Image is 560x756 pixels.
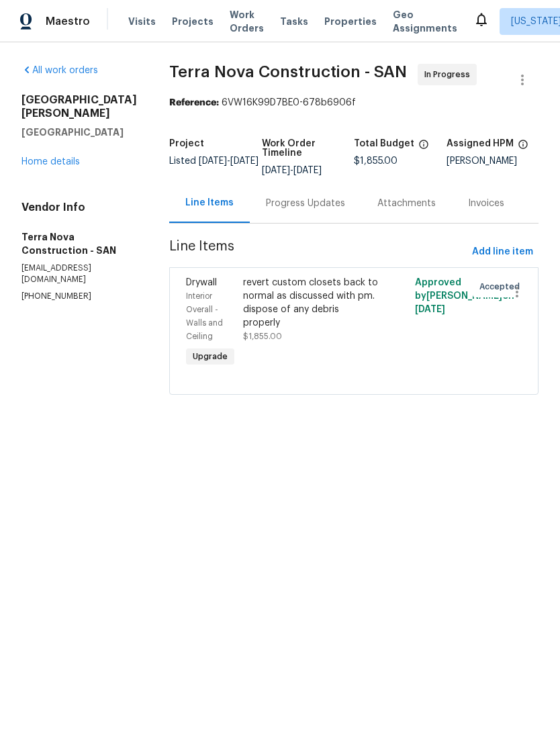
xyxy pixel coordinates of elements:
h5: Total Budget [354,139,414,148]
span: Upgrade [187,350,233,363]
span: Accepted [479,280,525,293]
h5: Project [169,139,204,148]
span: [DATE] [262,166,290,175]
div: Line Items [185,196,234,209]
span: [DATE] [230,156,259,166]
span: [DATE] [293,166,322,175]
span: Line Items [169,240,467,265]
span: $1,855.00 [243,332,282,340]
span: Visits [128,15,156,28]
p: [PHONE_NUMBER] [21,291,137,302]
div: [PERSON_NAME] [447,156,539,166]
span: Listed [169,156,259,166]
h5: Terra Nova Construction - SAN [21,230,137,257]
h5: Assigned HPM [447,139,514,148]
span: The hpm assigned to this work order. [518,139,528,156]
div: Invoices [468,197,504,210]
span: Properties [324,15,377,28]
span: Interior Overall - Walls and Ceiling [186,292,223,340]
span: Work Orders [230,8,264,35]
span: Maestro [46,15,90,28]
span: The total cost of line items that have been proposed by Opendoor. This sum includes line items th... [418,139,429,156]
span: [DATE] [199,156,227,166]
b: Reference: [169,98,219,107]
span: Terra Nova Construction - SAN [169,64,407,80]
span: In Progress [424,68,475,81]
h5: Work Order Timeline [262,139,355,158]
span: - [199,156,259,166]
span: Projects [172,15,214,28]
a: All work orders [21,66,98,75]
div: Progress Updates [266,197,345,210]
h4: Vendor Info [21,201,137,214]
button: Add line item [467,240,539,265]
span: Add line item [472,244,533,261]
h5: [GEOGRAPHIC_DATA] [21,126,137,139]
span: Drywall [186,278,217,287]
h2: [GEOGRAPHIC_DATA][PERSON_NAME] [21,93,137,120]
div: Attachments [377,197,436,210]
span: Approved by [PERSON_NAME] on [415,278,514,314]
span: $1,855.00 [354,156,398,166]
span: - [262,166,322,175]
div: revert custom closets back to normal as discussed with pm. dispose of any debris properly [243,276,378,330]
p: [EMAIL_ADDRESS][DOMAIN_NAME] [21,263,137,285]
div: 6VW16K99D7BE0-678b6906f [169,96,539,109]
a: Home details [21,157,80,167]
span: Geo Assignments [393,8,457,35]
span: [DATE] [415,305,445,314]
span: Tasks [280,17,308,26]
